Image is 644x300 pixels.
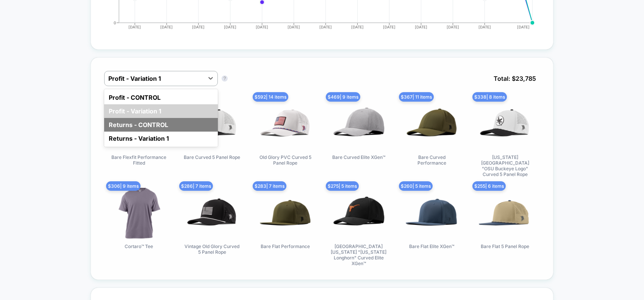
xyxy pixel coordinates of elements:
[104,118,218,132] div: Returns - CONTROL
[383,25,395,29] tspan: [DATE]
[330,243,387,266] span: [GEOGRAPHIC_DATA][US_STATE] "[US_STATE] Longhorn" Curved Elite XGen™
[256,25,269,29] tspan: [DATE]
[472,92,507,102] span: $ 338 | 8 items
[472,181,506,191] span: $ 255 | 6 items
[399,181,433,191] span: $ 260 | 5 items
[478,25,491,29] tspan: [DATE]
[259,187,312,240] img: Bare Flat Performance
[257,154,314,166] span: Old Glory PVC Curved 5 Panel Rope
[184,243,241,255] span: Vintage Old Glory Curved 5 Panel Rope
[261,243,310,249] span: Bare Flat Performance
[332,154,385,160] span: Bare Curved Elite XGen™
[253,181,286,191] span: $ 283 | 7 items
[125,243,153,249] span: Cortaro™ Tee
[326,92,360,102] span: $ 469 | 9 items
[517,25,530,29] tspan: [DATE]
[490,71,540,86] span: Total: $ 23,785
[326,181,359,191] span: $ 275 | 5 items
[288,25,300,29] tspan: [DATE]
[478,187,531,240] img: Bare Flat 5 Panel Rope
[224,25,237,29] tspan: [DATE]
[447,25,459,29] tspan: [DATE]
[332,187,385,240] img: University of Texas "Texas Longhorn" Curved Elite XGen™
[405,97,458,151] img: Bare Curved Performance
[111,154,167,166] span: Bare Flexfit Performance Fitted
[114,20,116,25] tspan: 0
[113,187,166,240] img: Cortaro™ Tee
[405,187,458,240] img: Bare Flat Elite XGen™
[104,91,218,104] div: Profit - CONTROL
[399,92,434,102] span: $ 367 | 11 items
[253,92,288,102] span: $ 592 | 14 items
[129,25,141,29] tspan: [DATE]
[351,25,364,29] tspan: [DATE]
[409,243,454,249] span: Bare Flat Elite XGen™
[481,243,529,249] span: Bare Flat 5 Panel Rope
[179,181,213,191] span: $ 286 | 7 items
[186,187,239,240] img: Vintage Old Glory Curved 5 Panel Rope
[332,97,385,151] img: Bare Curved Elite XGen™
[320,25,332,29] tspan: [DATE]
[192,25,205,29] tspan: [DATE]
[104,104,218,118] div: Profit - Variation 1
[104,132,218,145] div: Returns - Variation 1
[415,25,427,29] tspan: [DATE]
[478,97,531,151] img: Ohio State University "OSU Buckeye Logo" Curved 5 Panel Rope
[403,154,460,166] span: Bare Curved Performance
[184,154,240,160] span: Bare Curved 5 Panel Rope
[106,181,141,191] span: $ 306 | 9 items
[259,97,312,151] img: Old Glory PVC Curved 5 Panel Rope
[161,25,173,29] tspan: [DATE]
[477,154,533,177] span: [US_STATE][GEOGRAPHIC_DATA] "OSU Buckeye Logo" Curved 5 Panel Rope
[222,75,228,82] button: ?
